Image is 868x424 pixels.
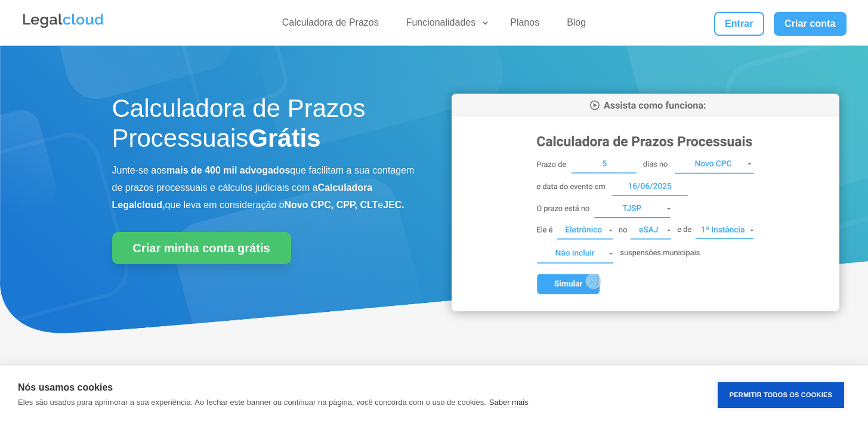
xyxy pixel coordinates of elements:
[166,165,290,175] b: mais de 400 mil advogados
[21,12,105,30] img: Legalcloud Logo
[112,162,416,213] p: Junte-se aos que facilitam a sua contagem de prazos processuais e cálculos judiciais com a que le...
[399,17,490,34] a: Funcionalidades
[383,200,404,210] b: JEC.
[718,382,844,408] button: Permitir Todos os Cookies
[18,398,486,407] p: Eles são usados para aprimorar a sua experiência. Ao fechar este banner ou continuar na página, v...
[112,182,373,210] b: Calculadora Legalcloud,
[248,124,320,152] strong: Grátis
[285,200,378,210] b: Novo CPC, CPP, CLT
[503,17,546,34] a: Planos
[275,17,386,34] a: Calculadora de Prazos
[774,12,847,36] a: Criar conta
[489,398,529,407] a: Saber mais
[112,232,291,264] a: Criar minha conta grátis
[18,382,113,392] strong: Nós usamos cookies
[714,12,764,36] a: Entrar
[452,94,839,311] img: Calculadora de Prazos Processuais da Legalcloud
[452,303,839,313] a: Calculadora de Prazos Processuais da Legalcloud
[560,17,593,34] a: Blog
[21,21,105,32] a: Logo da Legalcloud
[112,94,416,160] h1: Calculadora de Prazos Processuais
